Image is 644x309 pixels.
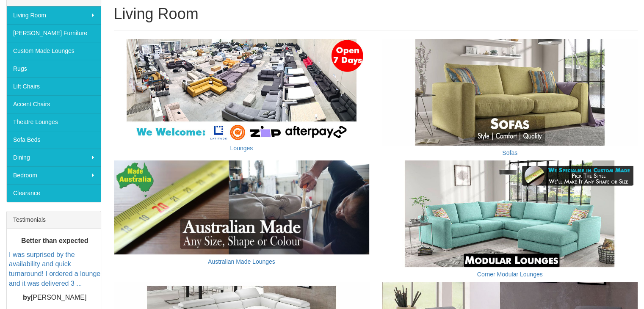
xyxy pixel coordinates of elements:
[9,251,100,287] a: I was surprised by the availability and quick turnaround! I ordered a lounge and it was delivered...
[7,95,101,113] a: Accent Chairs
[114,160,370,254] img: Australian Made Lounges
[230,145,253,152] a: Lounges
[7,131,101,149] a: Sofa Beds
[477,271,543,278] a: Corner Modular Lounges
[7,149,101,166] a: Dining
[502,149,517,156] a: Sofas
[7,60,101,77] a: Rugs
[23,293,31,301] b: by
[7,184,101,202] a: Clearance
[208,258,275,265] a: Australian Made Lounges
[114,6,638,22] h1: Living Room
[7,24,101,42] a: [PERSON_NAME] Furniture
[9,292,101,302] p: [PERSON_NAME]
[382,160,638,267] img: Corner Modular Lounges
[7,77,101,95] a: Lift Chairs
[7,166,101,184] a: Bedroom
[7,211,101,229] div: Testimonials
[7,113,101,131] a: Theatre Lounges
[114,39,370,141] img: Lounges
[382,39,638,146] img: Sofas
[21,237,88,244] b: Better than expected
[7,6,101,24] a: Living Room
[7,42,101,60] a: Custom Made Lounges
